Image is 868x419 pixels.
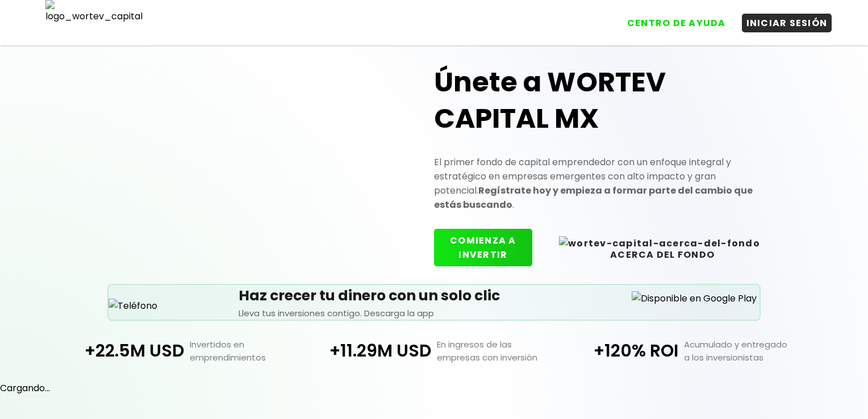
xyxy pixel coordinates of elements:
[632,291,757,314] img: Disponible en Google Play
[239,285,629,307] h5: Haz crecer tu dinero con un solo clic
[184,338,311,364] p: Invertidos en emprendimientos
[434,155,781,212] p: El primer fondo de capital emprendedor con un enfoque integral y estratégico en empresas emergent...
[239,307,629,320] p: Lleva tus inversiones contigo. Descarga la app
[731,5,832,32] a: INICIAR SESIÓN
[623,14,731,32] button: CENTRO DE AYUDA
[742,14,832,32] button: INICIAR SESIÓN
[431,338,558,364] p: En ingresos de las empresas con inversión
[434,248,544,261] a: COMIENZA A INVERTIR
[434,184,753,211] strong: Regístrate hoy y empieza a formar parte del cambio que estás buscando
[63,338,184,364] p: +22.5M USD
[434,229,532,266] button: COMIENZA A INVERTIR
[558,338,679,364] p: +120% ROI
[611,5,731,32] a: CENTRO DE AYUDA
[310,338,431,364] p: +11.29M USD
[559,236,760,250] img: wortev-capital-acerca-del-fondo
[434,64,781,137] h1: Únete a WORTEV CAPITAL MX
[544,229,781,266] button: ACERCA DEL FONDO
[678,338,805,364] p: Acumulado y entregado a los inversionistas
[108,299,157,313] img: Teléfono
